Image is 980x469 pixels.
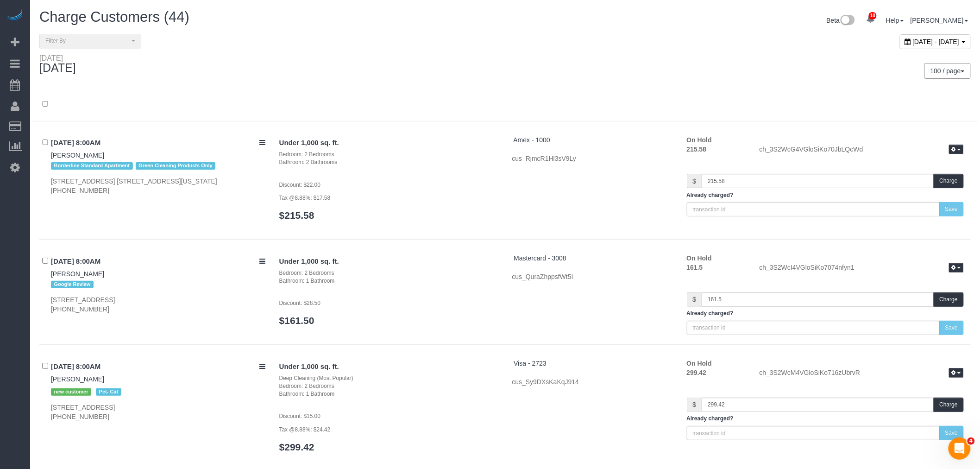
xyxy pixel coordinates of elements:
span: Pet- Cat [96,388,121,396]
div: Tags [51,160,265,172]
strong: On Hold [687,360,712,367]
div: ch_3S2WcG4VGloSiKo70JbLQcWd [753,145,971,156]
h4: [DATE] 8:00AM [51,258,265,266]
h4: [DATE] 8:00AM [51,363,265,371]
a: 10 [861,9,879,30]
div: Bathroom: 1 Bathroom [279,277,498,285]
strong: 215.58 [687,146,707,153]
img: New interface [840,15,855,27]
input: transaction id [687,321,940,335]
h5: Already charged? [687,192,964,198]
div: [DATE] [39,54,85,75]
a: $299.42 [279,442,314,452]
a: Help [886,17,904,24]
button: Charge [934,398,964,412]
div: Bedroom: 2 Bedrooms [279,151,498,158]
span: 10 [869,12,877,19]
h5: Already charged? [687,416,964,422]
a: Beta [827,17,855,24]
strong: 299.42 [687,369,707,376]
iframe: Intercom live chat [949,437,971,460]
a: Visa - 2723 [514,360,547,367]
a: [PERSON_NAME] [51,152,104,159]
h5: Already charged? [687,311,964,317]
a: [PERSON_NAME] [51,375,104,383]
input: transaction id [687,426,940,440]
button: Charge [934,292,964,307]
div: Tags [51,279,265,291]
button: 100 / page [924,63,971,79]
span: Charge Customers (44) [39,9,189,25]
h4: [DATE] 8:00AM [51,139,265,147]
a: Amex - 1000 [514,136,550,144]
hm-ph: [PHONE_NUMBER] [51,187,109,194]
div: cus_RjmcR1Hl3sV9Ly [512,154,673,163]
small: Tax @8.88%: $17.58 [279,195,331,201]
hm-ph: [PHONE_NUMBER] [51,413,109,420]
span: Borderline Standard Apartment [51,162,133,170]
small: Tax @8.88%: $24.42 [279,426,331,433]
span: $ [687,174,702,188]
small: Discount: $22.00 [279,182,320,188]
div: Bathroom: 1 Bathroom [279,390,498,398]
small: Discount: $28.50 [279,300,320,306]
div: cus_Sy9DXsKaKqJ914 [512,377,673,387]
span: $ [687,292,702,307]
div: Tags [51,384,265,398]
div: Bedroom: 2 Bedrooms [279,382,498,390]
a: [PERSON_NAME] [911,17,968,24]
h4: Under 1,000 sq. ft. [279,258,498,266]
h4: Under 1,000 sq. ft. [279,363,498,371]
a: $215.58 [279,210,314,221]
hm-ph: [PHONE_NUMBER] [51,305,109,313]
div: Bathroom: 2 Bathrooms [279,158,498,166]
a: $161.50 [279,315,314,326]
div: ch_3S2WcM4VGloSiKo716zUbrvR [753,368,971,379]
div: [STREET_ADDRESS] [51,295,265,314]
div: ch_3S2WcI4VGloSiKo7074nfyn1 [753,263,971,274]
button: Filter By [39,34,141,48]
span: Green Cleaning Products Only [136,162,216,170]
h4: Under 1,000 sq. ft. [279,139,498,147]
a: [PERSON_NAME] [51,270,104,278]
strong: 161.5 [687,264,703,271]
button: Charge [934,174,964,188]
span: new customer [51,388,91,396]
span: 4 [967,437,975,445]
input: transaction id [687,202,940,216]
span: Filter By [45,37,129,45]
div: [STREET_ADDRESS] [51,403,265,421]
strong: On Hold [687,254,712,262]
div: [DATE] [39,54,76,62]
img: Automaid Logo [6,9,24,22]
div: [STREET_ADDRESS] [STREET_ADDRESS][US_STATE] [51,177,265,195]
nav: Pagination navigation [925,63,971,79]
strong: On Hold [687,136,712,144]
small: Discount: $15.00 [279,413,320,419]
span: $ [687,398,702,412]
span: Google Review [51,281,94,288]
div: cus_QuraZhppsfWt5I [512,272,673,281]
span: [DATE] - [DATE] [913,38,960,45]
div: Deep Cleaning (Most Popular) [279,374,498,382]
a: Mastercard - 3008 [514,254,566,262]
div: Bedroom: 2 Bedrooms [279,269,498,277]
